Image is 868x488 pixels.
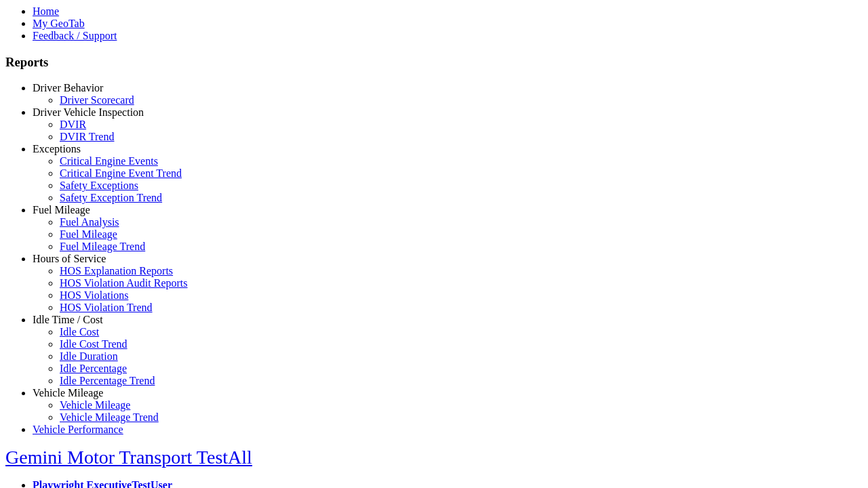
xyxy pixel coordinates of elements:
a: Driver Scorecard [60,94,134,106]
a: DVIR Trend [60,131,114,142]
a: Home [33,5,59,17]
a: My GeoTab [33,18,85,29]
a: Gemini Motor Transport TestAll [5,447,252,468]
a: Idle Percentage Trend [60,375,155,386]
a: Fuel Mileage [33,204,90,216]
h3: Reports [5,55,863,70]
a: HOS Violation Trend [60,302,153,313]
a: Idle Time / Cost [33,314,103,325]
a: Hours of Service [33,253,106,264]
a: Vehicle Mileage Trend [60,411,159,423]
a: Fuel Mileage Trend [60,241,145,252]
a: HOS Violation Audit Reports [60,277,188,289]
a: Safety Exceptions [60,180,138,191]
a: Safety Exception Trend [60,192,162,203]
a: Feedback / Support [33,30,117,41]
a: Driver Behavior [33,82,103,94]
a: Critical Engine Event Trend [60,167,182,179]
a: Idle Duration [60,350,118,362]
a: Idle Percentage [60,363,127,374]
a: Vehicle Performance [33,424,123,435]
a: Idle Cost [60,326,99,338]
a: Driver Vehicle Inspection [33,106,144,118]
a: Fuel Analysis [60,216,119,228]
a: HOS Explanation Reports [60,265,173,277]
a: Exceptions [33,143,81,155]
a: Vehicle Mileage [33,387,103,399]
a: Fuel Mileage [60,228,117,240]
a: Idle Cost Trend [60,338,127,350]
a: HOS Violations [60,289,128,301]
a: DVIR [60,119,86,130]
a: Vehicle Mileage [60,399,130,411]
a: Critical Engine Events [60,155,158,167]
